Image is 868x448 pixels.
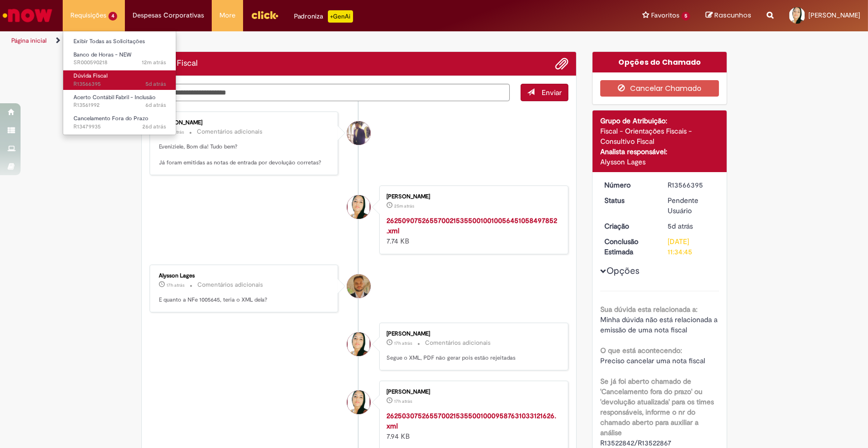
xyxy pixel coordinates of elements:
div: [PERSON_NAME] [159,120,330,126]
time: 24/09/2025 10:11:05 [145,101,166,109]
small: Comentários adicionais [197,127,263,136]
img: ServiceNow [1,5,54,26]
b: Se já foi aberto chamado de 'Cancelamento fora do prazo' ou 'devolução atualizada' para os times ... [600,377,714,437]
a: Exibir Todas as Solicitações [63,36,176,47]
time: 25/09/2025 12:16:28 [145,80,166,88]
span: 6d atrás [145,101,166,109]
small: Comentários adicionais [198,281,264,289]
a: Aberto SR000590218 : Banco de Horas - NEW [63,49,176,68]
div: Padroniza [294,10,353,23]
button: Enviar [521,84,568,101]
span: Cancelamento Fora do Prazo [73,115,149,122]
a: Aberto R13561992 : Acerto Contábil Fabril - Inclusão [63,92,176,111]
span: Banco de Horas - NEW [73,51,132,59]
div: Alysson Lages [159,273,330,279]
div: 7.74 KB [386,215,558,246]
a: 26250307526557002153550010009587631033121626.xml [386,411,556,431]
span: Rascunhos [714,10,751,20]
span: Enviar [542,88,562,97]
dt: Criação [597,221,660,231]
div: Gabriel Rodrigues Barao [347,121,371,145]
time: 30/09/2025 08:14:43 [394,203,414,209]
time: 30/09/2025 08:32:00 [167,129,184,135]
span: Despesas Corporativas [133,10,204,21]
button: Adicionar anexos [555,57,568,70]
div: R13566395 [668,180,715,190]
time: 29/09/2025 15:53:31 [167,282,185,288]
span: R13561992 [73,101,166,109]
span: R13522842/R13522867 [600,438,671,447]
dt: Número [597,180,660,190]
div: Analista responsável: [600,146,719,157]
span: Acerto Contábil Fabril - Inclusão [73,94,156,101]
time: 29/09/2025 15:45:24 [394,398,412,404]
p: Eveniziele, Bom dia! Tudo bem? Já foram emitidas as notas de entrada por devolução corretas? [159,143,330,167]
span: [PERSON_NAME] [808,11,860,20]
span: 5d atrás [145,80,166,88]
span: Minha dúvida não está relacionada a emissão de uma nota fiscal [600,315,719,334]
a: Página inicial [11,36,47,45]
div: Alysson Lages [347,274,371,298]
span: 4 [108,12,117,21]
ul: Trilhas de página [8,31,571,50]
span: 5d atrás [668,221,693,231]
span: Requisições [70,10,106,21]
small: Comentários adicionais [425,339,491,347]
span: More [219,10,235,21]
div: Alysson Lages [600,157,719,167]
time: 29/09/2025 15:46:22 [394,340,412,346]
div: Eveniziele Rodrigues Da Silva [347,332,371,356]
a: Aberto R13566395 : Dúvida Fiscal [63,70,176,89]
div: 25/09/2025 12:16:26 [668,221,715,231]
span: R13479935 [73,123,166,131]
span: 12m atrás [142,59,166,66]
span: 17h atrás [394,340,412,346]
span: Favoritos [651,10,679,21]
div: Eveniziele Rodrigues Da Silva [347,195,371,219]
dt: Status [597,195,660,206]
p: E quanto a NFe 1005645, teria o XML dela? [159,296,330,304]
time: 04/09/2025 10:11:30 [142,123,166,130]
time: 30/09/2025 08:26:52 [142,59,166,66]
div: [DATE] 11:34:45 [668,236,715,257]
span: 17h atrás [167,282,185,288]
span: Dúvida Fiscal [73,72,107,80]
p: Segue o XML, PDF não gerar pois estão rejeitadas [386,354,558,362]
span: 25m atrás [394,203,414,209]
span: SR000590218 [73,59,166,67]
span: R13566395 [73,80,166,88]
div: Fiscal - Orientações Fiscais - Consultivo Fiscal [600,126,719,146]
div: Pendente Usuário [668,195,715,216]
div: Eveniziele Rodrigues Da Silva [347,390,371,414]
div: 7.94 KB [386,410,558,441]
img: click_logo_yellow_360x200.png [251,7,279,23]
div: [PERSON_NAME] [386,194,558,200]
a: Aberto R13479935 : Cancelamento Fora do Prazo [63,113,176,132]
span: 5 [681,12,690,21]
a: 26250907526557002153550010010056451058497852.xml [386,216,557,235]
span: 7m atrás [167,129,184,135]
button: Cancelar Chamado [600,80,719,97]
span: 26d atrás [142,123,166,130]
time: 25/09/2025 12:16:26 [668,221,693,231]
textarea: Digite sua mensagem aqui... [150,84,510,101]
p: +GenAi [328,10,353,23]
b: O que está acontecendo: [600,346,682,355]
div: Opções do Chamado [593,52,727,72]
span: 17h atrás [394,398,412,404]
ul: Requisições [63,31,176,135]
div: [PERSON_NAME] [386,389,558,395]
span: Preciso cancelar uma nota fiscal [600,356,705,365]
dt: Conclusão Estimada [597,236,660,257]
div: [PERSON_NAME] [386,331,558,337]
b: Sua dúvida esta relacionada a: [600,305,697,314]
div: Grupo de Atribuição: [600,116,719,126]
a: Rascunhos [706,11,751,21]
